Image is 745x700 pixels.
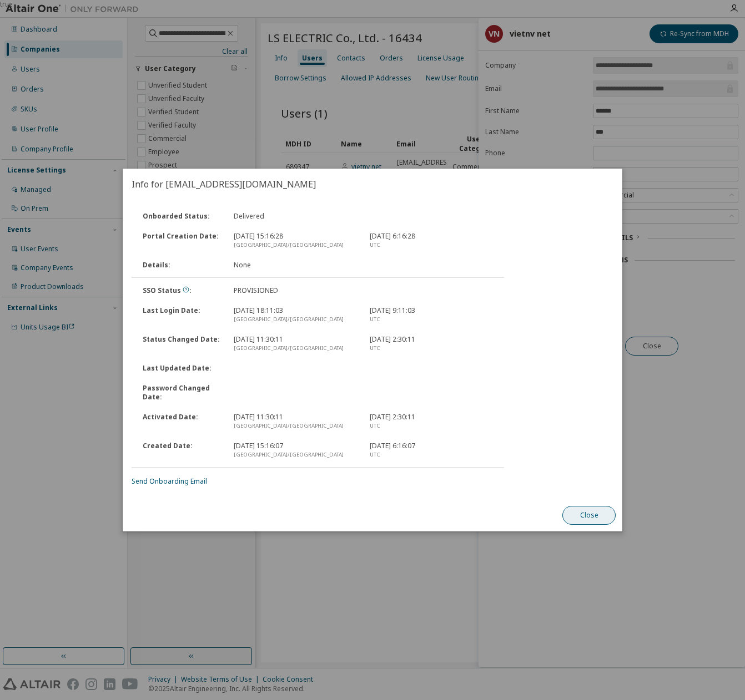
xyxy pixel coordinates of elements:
[136,232,227,250] div: Portal Creation Date :
[370,315,493,324] div: UTC
[227,306,364,324] div: [DATE] 18:11:03
[136,335,227,353] div: Status Changed Date :
[363,413,500,430] div: [DATE] 2:30:11
[136,212,227,221] div: Onboarded Status :
[227,413,364,430] div: [DATE] 11:30:11
[227,442,364,459] div: [DATE] 15:16:07
[562,506,616,525] button: Close
[234,344,357,353] div: [GEOGRAPHIC_DATA]/[GEOGRAPHIC_DATA]
[234,422,357,430] div: [GEOGRAPHIC_DATA]/[GEOGRAPHIC_DATA]
[227,335,364,353] div: [DATE] 11:30:11
[136,261,227,270] div: Details :
[234,241,357,250] div: [GEOGRAPHIC_DATA]/[GEOGRAPHIC_DATA]
[363,232,500,250] div: [DATE] 6:16:28
[136,384,227,402] div: Password Changed Date :
[227,286,364,295] div: PROVISIONED
[234,450,357,459] div: [GEOGRAPHIC_DATA]/[GEOGRAPHIC_DATA]
[136,306,227,324] div: Last Login Date :
[136,364,227,373] div: Last Updated Date :
[370,344,493,353] div: UTC
[227,212,364,221] div: Delivered
[370,450,493,459] div: UTC
[123,169,622,200] h2: Info for [EMAIL_ADDRESS][DOMAIN_NAME]
[136,413,227,430] div: Activated Date :
[370,422,493,430] div: UTC
[234,315,357,324] div: [GEOGRAPHIC_DATA]/[GEOGRAPHIC_DATA]
[363,335,500,353] div: [DATE] 2:30:11
[370,241,493,250] div: UTC
[227,232,364,250] div: [DATE] 15:16:28
[227,261,364,270] div: None
[132,476,207,486] a: Send Onboarding Email
[136,286,227,295] div: SSO Status :
[363,442,500,459] div: [DATE] 6:16:07
[363,306,500,324] div: [DATE] 9:11:03
[136,442,227,459] div: Created Date :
